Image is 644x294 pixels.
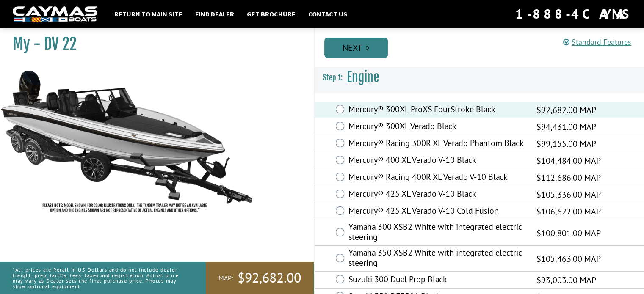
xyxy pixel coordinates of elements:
label: Mercury® 400 XL Verado V-10 Black [348,155,526,167]
span: $104,484.00 MAP [536,154,601,167]
span: $94,431.00 MAP [536,121,596,133]
label: Yamaha 350 XSB2 White with integrated electric steering [348,247,526,270]
span: $99,155.00 MAP [536,137,596,150]
span: $112,686.00 MAP [536,171,601,184]
a: Next [324,38,388,58]
span: MAP: [218,274,233,283]
span: $106,622.00 MAP [536,205,601,218]
img: white-logo-c9c8dbefe5ff5ceceb0f0178aa75bf4bb51f6bca0971e226c86eb53dfe498488.png [13,6,97,22]
label: Yamaha 300 XSB2 White with integrated electric steering [348,222,526,244]
label: Mercury® 300XL Verado Black [348,121,526,133]
label: Mercury® 425 XL Verado V-10 Black [348,189,526,201]
a: Contact Us [304,8,351,19]
label: Mercury® Racing 400R XL Verado V-10 Black [348,172,526,184]
a: Get Brochure [243,8,300,19]
div: 1-888-4CAYMAS [515,5,631,23]
label: Suzuki 300 Dual Prop Black [348,274,526,286]
span: $100,801.00 MAP [536,227,601,239]
span: $92,682.00 [238,269,301,287]
a: MAP:$92,682.00 [206,262,314,294]
label: Mercury® Racing 300R XL Verado Phantom Black [348,138,526,150]
p: *All prices are Retail in US Dollars and do not include dealer freight, prep, tariffs, fees, taxe... [13,263,187,294]
span: $92,682.00 MAP [536,104,596,116]
a: Standard Features [563,37,631,47]
label: Mercury® 300XL ProXS FourStroke Black [348,104,526,116]
a: Return to main site [110,8,187,19]
span: $105,463.00 MAP [536,253,601,265]
a: Find Dealer [191,8,238,19]
h1: My - DV 22 [13,35,293,54]
span: $93,003.00 MAP [536,274,596,286]
label: Mercury® 425 XL Verado V-10 Cold Fusion [348,206,526,218]
span: $105,336.00 MAP [536,188,601,201]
